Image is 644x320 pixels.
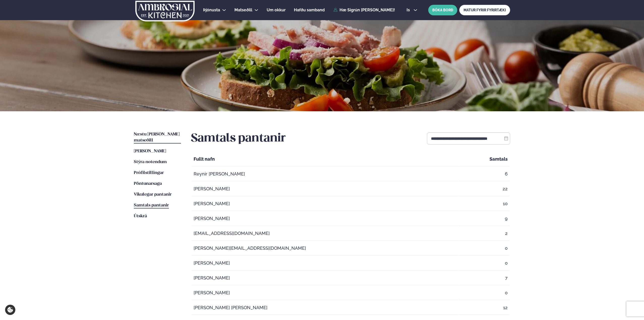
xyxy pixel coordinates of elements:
[459,167,510,181] td: 6
[459,256,510,270] td: 0
[134,148,166,154] a: [PERSON_NAME]
[134,213,147,219] a: Útskrá
[5,305,15,315] a: Cookie settings
[459,226,510,241] td: 2
[294,8,325,12] span: Hafðu samband
[459,197,510,211] td: 10
[459,241,510,256] td: 0
[135,1,195,21] img: logo
[192,301,458,315] td: [PERSON_NAME] [PERSON_NAME]
[294,7,325,13] a: Hafðu samband
[192,152,458,166] th: Fullt nafn
[134,181,162,187] a: Pöntunarsaga
[407,8,411,12] span: is
[134,149,166,153] span: [PERSON_NAME]
[134,170,164,176] a: Prófílstillingar
[192,256,458,270] td: [PERSON_NAME]
[134,192,172,198] a: Vikulegar pantanir
[459,182,510,196] td: 22
[459,301,510,315] td: 12
[203,7,220,13] a: Þjónusta
[267,8,286,12] span: Um okkur
[134,202,169,208] a: Samtals pantanir
[192,197,458,211] td: [PERSON_NAME]
[134,203,169,207] span: Samtals pantanir
[192,271,458,285] td: [PERSON_NAME]
[192,167,458,181] td: Reynir [PERSON_NAME]
[192,226,458,241] td: [EMAIL_ADDRESS][DOMAIN_NAME]
[234,8,252,12] span: Matseðill
[333,8,395,12] a: Hæ Sigrún [PERSON_NAME]!
[134,159,167,165] a: Stýra notendum
[192,241,458,256] td: [PERSON_NAME][EMAIL_ADDRESS][DOMAIN_NAME]
[459,271,510,285] td: 7
[134,214,147,218] span: Útskrá
[267,7,286,13] a: Um okkur
[203,8,220,12] span: Þjónusta
[403,8,421,12] button: is
[234,7,252,13] a: Matseðill
[459,152,510,166] th: Samtals
[134,192,172,197] span: Vikulegar pantanir
[134,171,164,175] span: Prófílstillingar
[459,286,510,300] td: 0
[459,5,510,15] a: MATUR FYRIR FYRIRTÆKI
[134,131,181,144] a: Næstu [PERSON_NAME] matseðill
[459,211,510,226] td: 9
[191,131,286,146] h2: Samtals pantanir
[192,211,458,226] td: [PERSON_NAME]
[134,160,167,164] span: Stýra notendum
[192,286,458,300] td: [PERSON_NAME]
[134,182,162,186] span: Pöntunarsaga
[192,182,458,196] td: [PERSON_NAME]
[428,5,457,15] button: BÓKA BORÐ
[134,132,180,143] span: Næstu [PERSON_NAME] matseðill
